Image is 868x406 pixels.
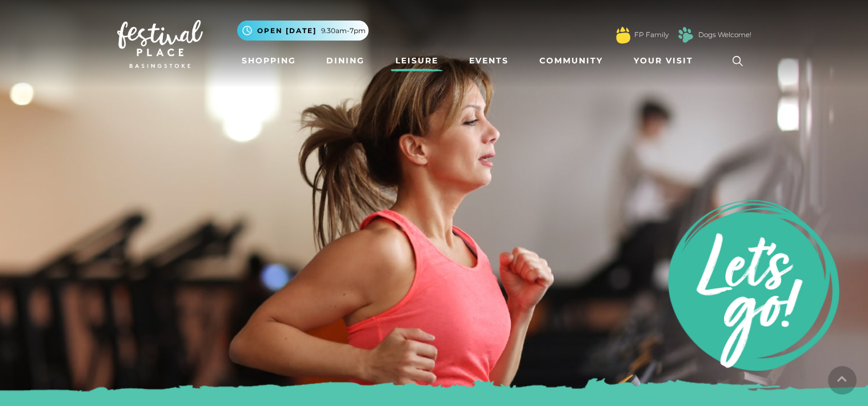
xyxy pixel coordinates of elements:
[391,50,443,71] a: Leisure
[535,50,607,71] a: Community
[629,50,703,71] a: Your Visit
[698,30,751,40] a: Dogs Welcome!
[237,21,369,41] button: Open [DATE] 9.30am-7pm
[634,55,693,67] span: Your Visit
[321,26,366,36] span: 9.30am-7pm
[257,26,317,36] span: Open [DATE]
[322,50,369,71] a: Dining
[117,20,203,68] img: Festival Place Logo
[634,30,669,40] a: FP Family
[465,50,513,71] a: Events
[237,50,301,71] a: Shopping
